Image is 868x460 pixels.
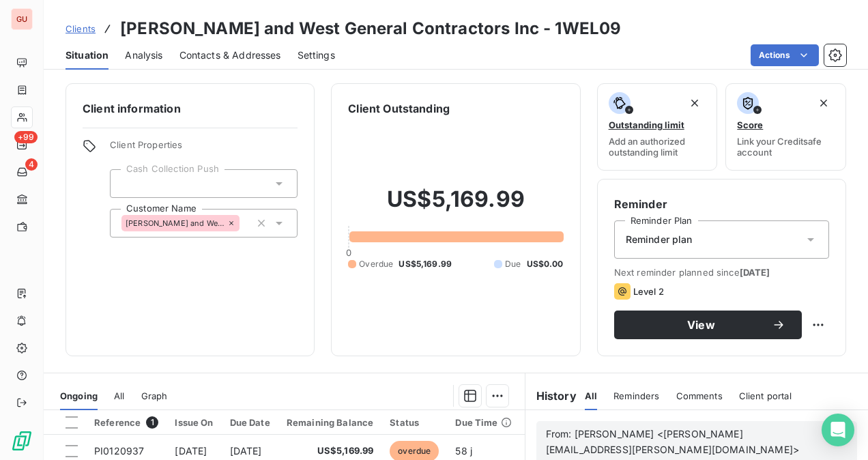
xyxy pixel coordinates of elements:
span: Analysis [125,48,162,62]
a: Clients [66,22,96,35]
span: 4 [25,158,38,171]
span: Overdue [359,258,393,270]
span: PI0120937 [94,445,144,457]
h6: Client information [83,100,298,117]
span: Next reminder planned since [614,267,829,278]
h2: US$5,169.99 [348,186,563,227]
span: Clients [66,23,96,34]
span: Client portal [739,390,792,401]
span: [DATE] [740,267,770,278]
button: Outstanding limitAdd an authorized outstanding limit [597,83,718,171]
div: Remaining Balance [287,417,374,428]
div: Issue On [175,417,213,428]
span: All [114,390,124,401]
div: Due Date [230,417,270,428]
span: [PERSON_NAME] and West General Contractors Inc [126,219,225,227]
span: Score [737,119,763,130]
div: Due Time [455,417,511,428]
h3: [PERSON_NAME] and West General Contractors Inc - 1WEL09 [120,16,621,41]
span: Settings [298,48,335,62]
span: From: [PERSON_NAME] <[PERSON_NAME][EMAIL_ADDRESS][PERSON_NAME][DOMAIN_NAME]> [546,428,799,455]
span: Level 2 [633,286,664,297]
span: Outstanding limit [609,119,684,130]
span: Reminders [613,390,659,401]
span: Comments [676,390,723,401]
span: View [631,319,772,330]
span: 58 j [455,445,472,457]
span: [DATE] [175,445,207,457]
div: Reference [94,416,158,429]
h6: Client Outstanding [348,100,450,117]
span: US$5,169.99 [399,258,452,270]
span: US$5,169.99 [287,444,374,458]
span: 0 [346,247,351,258]
div: Open Intercom Messenger [822,414,854,446]
span: Contacts & Addresses [179,48,281,62]
span: Client Properties [110,139,298,158]
span: Due [505,258,521,270]
div: GU [11,8,33,30]
input: Add a tag [240,217,250,229]
h6: Reminder [614,196,829,212]
button: Actions [751,44,819,66]
span: All [585,390,597,401]
span: 1 [146,416,158,429]
button: ScoreLink your Creditsafe account [725,83,846,171]
img: Logo LeanPay [11,430,33,452]
div: Status [390,417,439,428]
h6: History [525,388,577,404]
span: +99 [14,131,38,143]
span: Add an authorized outstanding limit [609,136,706,158]
span: Ongoing [60,390,98,401]
span: [DATE] [230,445,262,457]
button: View [614,311,802,339]
span: Situation [66,48,108,62]
span: Reminder plan [626,233,693,246]
span: US$0.00 [527,258,564,270]
span: Link your Creditsafe account [737,136,835,158]
span: Graph [141,390,168,401]
input: Add a tag [121,177,132,190]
